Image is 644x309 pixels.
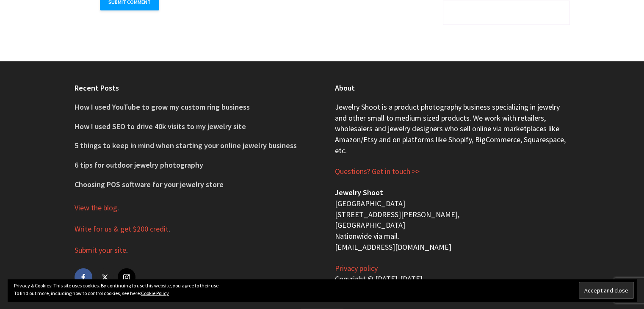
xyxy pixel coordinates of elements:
input: Accept and close [579,282,634,299]
a: View the blog [75,203,117,213]
div: Privacy & Cookies: This site uses cookies. By continuing to use this website, you agree to their ... [8,279,636,301]
h4: Recent Posts [75,83,310,93]
a: Cookie Policy [141,290,169,296]
a: 5 things to keep in mind when starting your online jewelry business [75,141,297,150]
a: Write for us & get $200 credit [75,224,169,234]
a: How I used SEO to drive 40k visits to my jewelry site [75,121,246,131]
p: . [75,223,310,235]
a: facebook [75,268,92,286]
p: . [75,202,310,213]
p: [GEOGRAPHIC_DATA] [STREET_ADDRESS][PERSON_NAME], [GEOGRAPHIC_DATA] Nationwide via mail. [EMAIL_AD... [335,187,570,252]
a: Questions? Get in touch >> [335,166,420,177]
a: twitter [96,268,114,286]
a: Submit your site [75,245,126,255]
h4: About [335,83,570,93]
a: 6 tips for outdoor jewelry photography [75,160,203,170]
a: Choosing POS software for your jewelry store [75,179,224,189]
p: . [75,245,310,256]
b: Jewelry Shoot [335,188,383,197]
p: Copyright © [DATE]-[DATE] [335,263,570,284]
p: Jewelry Shoot is a product photography business specializing in jewelry and other small to medium... [335,102,570,156]
a: How I used YouTube to grow my custom ring business [75,102,250,112]
a: Privacy policy [335,263,378,273]
a: instagram [118,268,135,286]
